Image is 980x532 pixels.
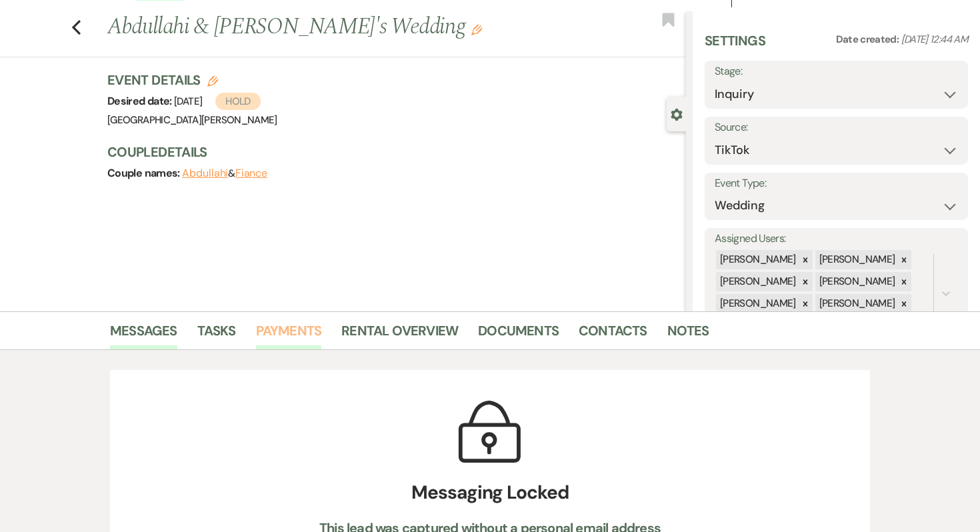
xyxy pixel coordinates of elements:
[478,320,559,349] a: Documents
[715,229,958,249] label: Assigned Users:
[107,166,182,180] span: Couple names:
[341,320,458,349] a: Rental Overview
[256,320,322,349] a: Payments
[579,320,647,349] a: Contacts
[197,320,236,349] a: Tasks
[715,174,958,193] label: Event Type:
[705,31,765,61] h3: Settings
[174,95,261,108] span: [DATE]
[815,294,897,313] div: [PERSON_NAME]
[215,93,260,110] span: Hold
[836,33,901,46] span: Date created:
[716,294,798,313] div: [PERSON_NAME]
[901,33,968,46] span: [DATE] 12:44 AM
[716,272,798,291] div: [PERSON_NAME]
[107,11,565,43] h1: Abdullahi & [PERSON_NAME]'s Wedding
[715,62,958,81] label: Stage:
[815,272,897,291] div: [PERSON_NAME]
[471,23,482,35] button: Edit
[107,113,277,127] span: [GEOGRAPHIC_DATA][PERSON_NAME]
[107,94,174,108] span: Desired date:
[107,143,673,161] h3: Couple Details
[107,71,277,89] h3: Event Details
[182,167,267,180] span: &
[235,168,268,179] button: Fiance
[716,250,798,269] div: [PERSON_NAME]
[715,118,958,137] label: Source:
[815,250,897,269] div: [PERSON_NAME]
[110,320,177,349] a: Messages
[667,320,709,349] a: Notes
[671,107,683,120] button: Close lead details
[182,168,228,179] button: Abdullahi
[262,479,718,507] h4: Messaging Locked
